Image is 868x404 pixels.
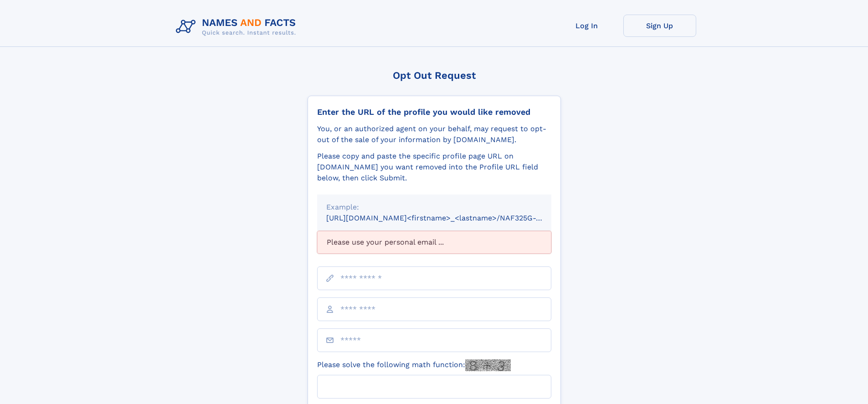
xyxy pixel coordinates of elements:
div: Please copy and paste the specific profile page URL on [DOMAIN_NAME] you want removed into the Pr... [317,151,551,184]
div: You, or an authorized agent on your behalf, may request to opt-out of the sale of your informatio... [317,123,551,145]
div: Example: [326,202,542,213]
a: Sign Up [623,15,696,37]
div: Enter the URL of the profile you would like removed [317,107,551,117]
a: Log In [550,15,623,37]
div: Please use your personal email ... [317,231,551,254]
div: Opt Out Request [308,70,561,81]
small: [URL][DOMAIN_NAME]<firstname>_<lastname>/NAF325G-xxxxxxxx [326,214,569,222]
img: Logo Names and Facts [172,15,303,39]
label: Please solve the following math function: [317,359,511,371]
